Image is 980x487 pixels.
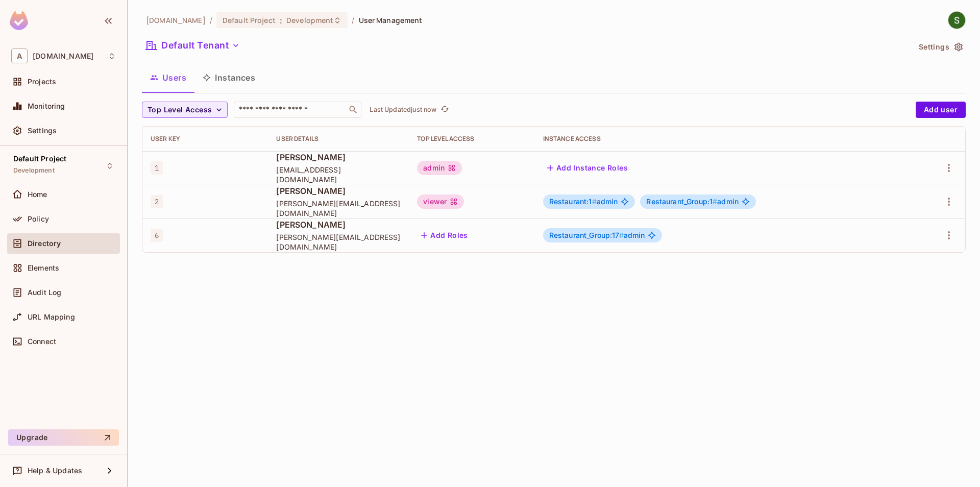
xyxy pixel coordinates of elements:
button: Upgrade [8,429,119,446]
span: [PERSON_NAME][EMAIL_ADDRESS][DOMAIN_NAME] [276,232,401,252]
span: [PERSON_NAME] [276,152,401,163]
span: [EMAIL_ADDRESS][DOMAIN_NAME] [276,165,401,184]
span: Click to refresh data [436,104,451,116]
span: # [713,197,717,206]
button: Top Level Access [142,102,228,118]
span: # [619,231,624,239]
span: Restaurant_Group:1 [646,197,717,206]
span: the active workspace [146,15,206,25]
div: admin [417,161,462,175]
span: Monitoring [28,102,65,110]
div: Top Level Access [417,135,526,143]
span: Settings [28,127,57,135]
div: User Key [151,135,260,143]
button: refresh [438,104,451,116]
button: Users [142,65,194,90]
button: Add user [916,102,966,118]
span: Top Level Access [148,104,212,116]
span: [PERSON_NAME][EMAIL_ADDRESS][DOMAIN_NAME] [276,199,401,218]
span: Elements [28,264,59,272]
span: User Management [359,15,423,25]
div: Instance Access [543,135,903,143]
span: admin [549,198,618,206]
button: Settings [915,39,966,55]
span: : [279,16,283,25]
span: 6 [151,229,163,242]
span: Policy [28,215,49,223]
span: URL Mapping [28,313,75,321]
span: admin [549,231,645,239]
button: Add Roles [417,227,472,243]
span: Default Project [223,15,276,25]
span: Workspace: allerin.com [33,52,93,60]
span: Restaurant_Group:17 [549,231,624,239]
span: # [592,197,597,206]
span: Connect [28,337,56,346]
li: / [352,15,354,25]
span: 2 [151,195,163,208]
button: Add Instance Roles [543,160,632,176]
div: viewer [417,194,464,209]
span: [PERSON_NAME] [276,185,401,197]
span: Development [286,15,333,25]
span: Projects [28,78,56,86]
img: Shakti Seniyar [948,12,965,29]
span: Directory [28,239,61,248]
span: refresh [440,105,449,115]
div: User Details [276,135,401,143]
span: Audit Log [28,288,61,297]
span: Development [13,166,55,175]
span: A [11,48,28,63]
img: SReyMgAAAABJRU5ErkJggg== [10,11,28,30]
button: Default Tenant [142,37,244,54]
button: Instances [194,65,263,90]
span: [PERSON_NAME] [276,219,401,230]
span: Default Project [13,155,66,163]
p: Last Updated just now [370,106,436,114]
span: Home [28,190,47,199]
span: admin [646,198,739,206]
li: / [210,15,212,25]
span: Help & Updates [28,467,82,475]
span: Restaurant:1 [549,197,597,206]
span: 1 [151,161,163,175]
